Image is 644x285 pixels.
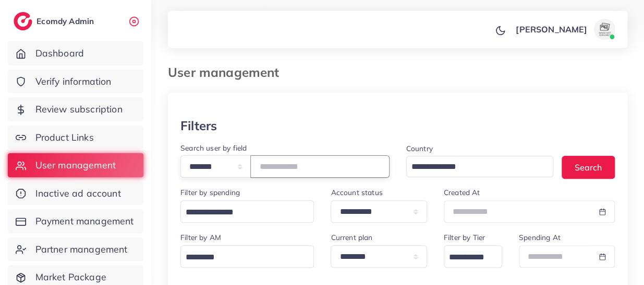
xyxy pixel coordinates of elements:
label: Filter by AM [180,232,221,243]
span: Payment management [35,214,134,228]
a: logoEcomdy Admin [14,12,96,30]
a: Partner management [8,237,143,261]
a: Inactive ad account [8,181,143,206]
input: Search for option [182,204,300,221]
label: Filter by Tier [444,232,485,243]
span: Verify information [35,75,112,88]
img: avatar [594,19,615,40]
span: Market Package [35,270,106,284]
h3: Filters [180,118,217,133]
input: Search for option [182,249,300,266]
div: Search for option [406,156,554,177]
span: User management [35,158,116,172]
a: Product Links [8,126,143,150]
label: Current plan [331,232,372,243]
span: Inactive ad account [35,187,121,200]
label: Account status [331,187,382,198]
img: logo [14,12,32,30]
div: Search for option [180,200,314,223]
span: Partner management [35,243,128,256]
span: Product Links [35,131,94,144]
label: Search user by field [180,143,247,153]
a: [PERSON_NAME]avatar [510,19,619,40]
div: Search for option [444,245,502,268]
a: Review subscription [8,97,143,121]
h2: Ecomdy Admin [37,16,96,26]
a: Verify information [8,70,143,94]
div: Search for option [180,245,314,268]
label: Filter by spending [180,187,240,198]
input: Search for option [445,249,489,266]
a: Payment management [8,209,143,233]
a: User management [8,153,143,177]
span: Review subscription [35,102,123,116]
h3: User management [168,65,287,80]
p: [PERSON_NAME] [516,23,587,36]
label: Spending At [519,232,561,243]
a: Dashboard [8,41,143,65]
label: Created At [444,187,480,198]
button: Search [562,156,615,178]
input: Search for option [408,159,540,175]
label: Country [406,143,433,154]
span: Dashboard [35,47,84,60]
